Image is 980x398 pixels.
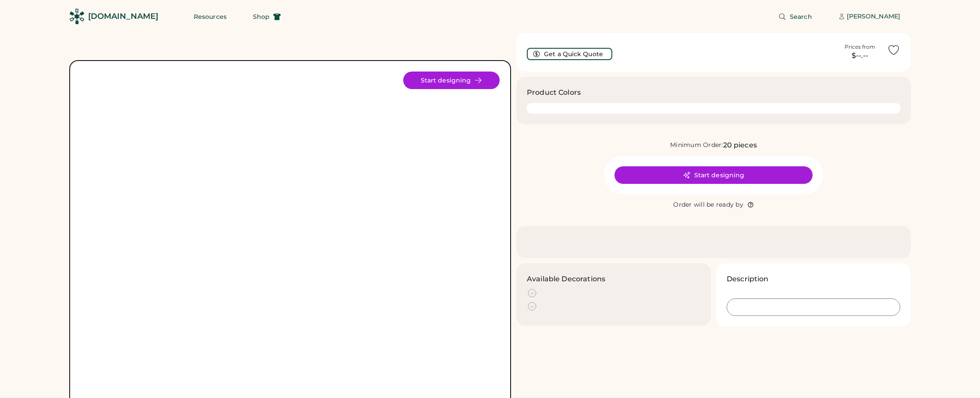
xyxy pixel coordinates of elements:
[727,274,769,284] h3: Description
[403,72,500,89] button: Start designing
[670,141,723,150] div: Minimum Order:
[527,274,605,284] h3: Available Decorations
[847,12,900,21] div: [PERSON_NAME]
[673,201,743,209] div: Order will be ready by
[845,43,875,50] div: Prices from
[183,8,237,25] button: Resources
[838,50,882,61] div: $--.--
[614,166,813,184] button: Start designing
[790,14,812,20] span: Search
[768,8,823,25] button: Search
[527,48,612,60] button: Get a Quick Quote
[88,11,158,22] div: [DOMAIN_NAME]
[723,140,757,151] div: 20 pieces
[527,87,581,98] h3: Product Colors
[242,8,291,25] button: Shop
[69,9,85,24] img: Rendered Logo - Screens
[253,14,270,20] span: Shop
